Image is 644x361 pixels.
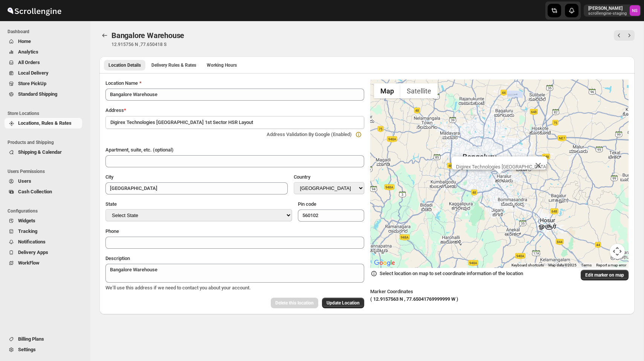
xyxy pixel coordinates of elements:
span: All Orders [18,60,40,65]
button: Close [529,156,547,174]
span: Location Name [105,80,138,86]
button: User menu [584,5,641,17]
span: Delivery Apps [18,249,48,255]
p: 12.915756 N ,77.650418 S [111,41,396,47]
button: Next [624,30,635,41]
a: Terms (opens in new tab) [581,263,592,267]
span: Store PickUp [18,81,46,86]
span: Phone [105,228,119,234]
span: Standard Shipping [18,91,57,97]
span: Cash Collection [18,189,52,194]
button: All Orders [5,57,82,68]
button: Keyboard shortcuts [511,263,544,268]
span: Locations, Rules & Rates [18,120,72,126]
img: ScrollEngine [6,1,63,20]
span: Products and Shipping [8,139,85,145]
button: Delivery Apps [5,247,82,258]
button: Settings [5,344,82,355]
button: Show satellite imagery [400,83,438,98]
span: Delivery Rules & Rates [151,62,196,68]
span: Address Validation By Google (Enabled) [267,132,352,137]
button: Users [5,176,82,187]
button: Shipping & Calendar [5,147,82,158]
button: Locations, Rules & Rates [5,118,82,128]
span: Home [18,38,31,44]
text: NS [632,8,638,13]
span: Analytics [18,49,38,55]
span: City [105,174,113,180]
span: Edit marker on map [585,272,624,278]
div: Country [294,173,364,182]
div: Marker Coordinates [370,268,629,303]
p: scrollengine-staging [588,11,627,16]
button: Billing Plans [5,334,82,344]
span: Map data ©2025 [548,263,577,267]
button: Back [99,30,110,41]
button: Cash Collection [5,187,82,197]
span: Store Locations [8,110,85,116]
span: Users Permissions [8,168,85,174]
span: Tracking [18,228,37,234]
a: Report a map error [596,263,626,267]
span: Nawneet Sharma [630,5,640,16]
span: Dashboard [8,29,85,35]
span: Update Location [327,300,360,306]
button: WorkFlow [5,258,82,268]
span: Notifications [18,239,46,245]
button: Edit marker on map [581,270,629,280]
button: Update Location [322,298,364,308]
a: Open this area in Google Maps (opens a new window) [372,258,397,268]
span: Billing Plans [18,336,44,342]
span: Location Details [108,62,141,68]
textarea: Bangalore Warehouse [105,264,364,283]
p: [PERSON_NAME] [588,5,627,11]
img: Google [372,258,397,268]
div: Digirex Technologies [GEOGRAPHIC_DATA] [456,164,547,170]
span: Users [18,178,31,184]
span: WorkFlow [18,260,40,266]
span: We’ll use this address if we need to contact you about your account. [105,285,251,291]
span: Description [105,255,130,261]
input: Enter a location [105,116,364,129]
nav: Pagination [614,30,635,41]
span: Working Hours [207,62,237,68]
span: Apartment, suite, etc. (optional) [105,147,174,153]
button: Analytics [5,47,82,57]
span: Pin code [298,201,316,207]
div: State [105,200,292,209]
button: Tracking [5,226,82,237]
span: Bangalore Warehouse [111,31,184,40]
button: Previous [614,30,624,41]
div: Select location on map to set coordinate information of the location [370,270,523,277]
button: Home [5,36,82,47]
button: Map camera controls [610,244,625,259]
span: Local Delivery [18,70,49,76]
button: Show street map [374,83,400,98]
span: Configurations [8,208,85,214]
button: Widgets [5,216,82,226]
div: Address [105,107,364,114]
span: Settings [18,347,36,352]
span: Shipping & Calendar [18,149,62,155]
button: Notifications [5,237,82,247]
b: ( 12.9157563 N , 77.65041769999999 W ) [370,296,458,302]
span: Widgets [18,218,35,223]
